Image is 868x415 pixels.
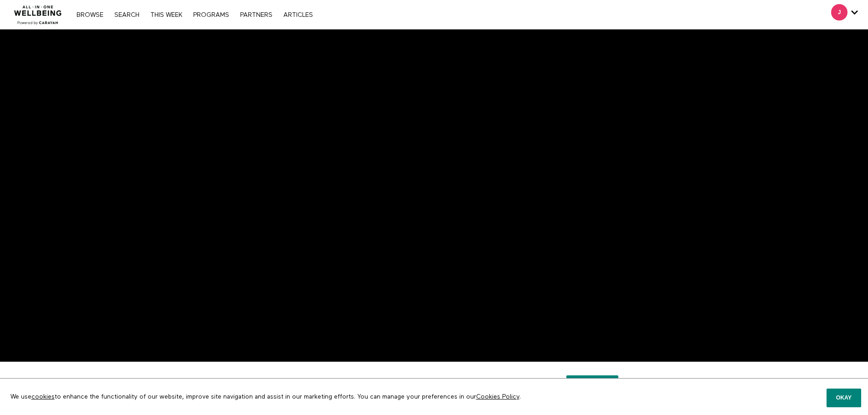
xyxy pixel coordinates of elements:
[146,12,187,18] a: THIS WEEK
[31,394,55,400] a: cookies
[566,375,618,392] button: My list
[72,10,317,19] nav: Primary
[476,394,519,400] a: Cookies Policy
[110,12,144,18] a: Search
[4,385,684,408] p: We use to enhance the functionality of our website, improve site navigation and assist in our mar...
[189,12,234,18] a: PROGRAMS
[279,12,318,18] a: ARTICLES
[827,389,861,407] button: Okay
[72,12,108,18] a: Browse
[236,12,277,18] a: PARTNERS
